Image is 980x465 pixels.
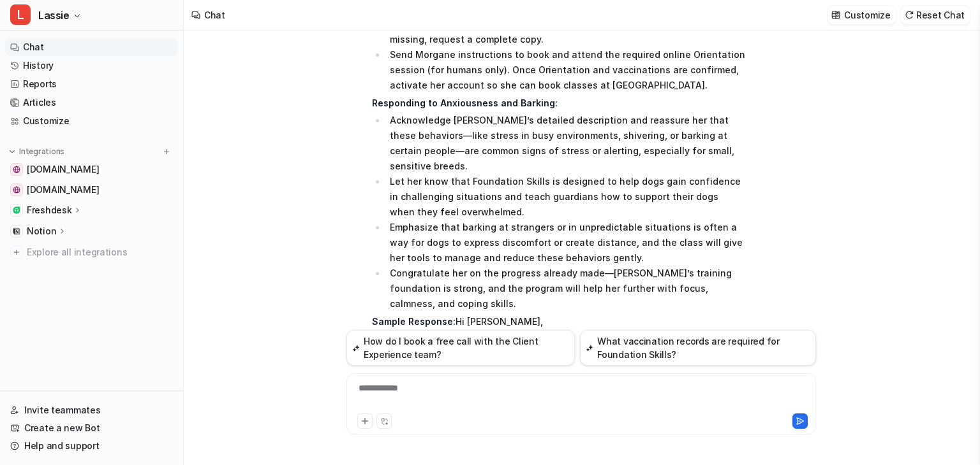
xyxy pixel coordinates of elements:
a: History [5,57,178,75]
img: menu_add.svg [162,147,171,156]
span: [DOMAIN_NAME] [27,163,99,176]
p: Integrations [19,147,64,157]
img: expand menu [8,147,17,156]
li: Confirm you have received her up-to-date vaccination records. If anything is missing, request a c... [386,17,745,47]
img: www.whenhoundsfly.com [13,166,20,173]
button: Customize [828,6,895,24]
img: customize [831,10,840,20]
a: Chat [5,38,178,56]
img: Freshdesk [13,206,20,214]
span: Explore all integrations [27,242,173,262]
button: Integrations [5,145,68,158]
a: Articles [5,94,178,111]
a: Explore all integrations [5,243,178,261]
img: reset [905,10,914,20]
li: Let her know that Foundation Skills is designed to help dogs gain confidence in challenging situa... [386,174,745,220]
p: Hi [PERSON_NAME], [372,314,745,329]
span: [DOMAIN_NAME] [27,183,99,196]
button: What vaccination records are required for Foundation Skills? [580,330,816,366]
button: Reset Chat [901,6,970,24]
span: Lassie [38,6,70,24]
p: Customize [844,8,890,22]
a: www.whenhoundsfly.com[DOMAIN_NAME] [5,161,178,178]
strong: Responding to Anxiousness and Barking: [372,97,558,108]
li: Acknowledge [PERSON_NAME]’s detailed description and reassure her that these behaviors—like stres... [386,113,745,174]
a: Create a new Bot [5,419,178,437]
img: Notion [13,227,20,235]
li: Emphasize that barking at strangers or in unpredictable situations is often a way for dogs to exp... [386,220,745,266]
li: Send Morgane instructions to book and attend the required online Orientation session (for humans ... [386,47,745,93]
div: Chat [204,8,225,22]
a: online.whenhoundsfly.com[DOMAIN_NAME] [5,181,178,199]
p: Notion [27,225,56,238]
a: Invite teammates [5,401,178,419]
a: Help and support [5,437,178,455]
img: explore all integrations [10,246,23,259]
button: How do I book a free call with the Client Experience team? [346,330,575,366]
img: online.whenhoundsfly.com [13,186,20,194]
span: L [10,4,31,25]
li: Congratulate her on the progress already made—[PERSON_NAME]’s training foundation is strong, and ... [386,266,745,311]
a: Customize [5,112,178,130]
strong: Sample Response: [372,316,456,327]
p: Freshdesk [27,204,71,217]
a: Reports [5,75,178,93]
